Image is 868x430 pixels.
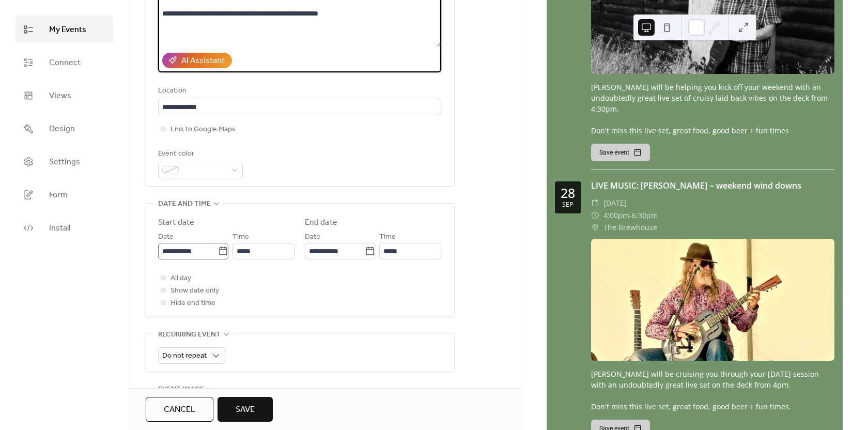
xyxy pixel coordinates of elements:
[171,124,236,136] span: Link to Google Maps
[164,404,195,416] span: Cancel
[49,90,71,102] span: Views
[49,24,86,36] span: My Events
[158,148,241,160] div: Event color
[632,209,658,222] span: 6:30pm
[591,197,599,209] div: ​
[16,16,113,43] a: My Events
[158,329,221,341] span: Recurring event
[158,383,204,396] span: Event image
[49,189,68,202] span: Form
[379,231,396,243] span: Time
[603,221,657,234] span: The Brewhouse
[233,231,249,243] span: Time
[561,187,575,199] div: 28
[158,231,174,243] span: Date
[629,209,632,222] span: -
[218,397,273,422] button: Save
[16,214,113,242] a: Install
[171,297,215,310] span: Hide end time
[162,349,207,363] span: Do not repeat
[591,144,650,161] button: Save event
[603,209,629,222] span: 4:00pm
[49,57,81,69] span: Connect
[305,217,337,229] div: End date
[591,179,834,192] div: LIVE MUSIC: [PERSON_NAME] ~ weekend wind downs
[591,209,599,222] div: ​
[236,404,255,416] span: Save
[16,82,113,110] a: Views
[562,202,574,208] div: Sep
[158,217,194,229] div: Start date
[49,222,70,235] span: Install
[16,181,113,209] a: Form
[591,368,834,412] div: [PERSON_NAME] will be cruising you through your [DATE] session with an undoubtedly great live set...
[158,85,439,97] div: Location
[146,397,213,422] button: Cancel
[49,123,75,135] span: Design
[591,82,834,136] div: [PERSON_NAME] will be helping you kick off your weekend with an undoubtedly great live set of cru...
[305,231,320,243] span: Date
[158,198,211,210] span: Date and time
[16,115,113,143] a: Design
[591,221,599,234] div: ​
[181,55,225,67] div: AI Assistant
[49,156,80,168] span: Settings
[16,49,113,76] a: Connect
[16,148,113,176] a: Settings
[603,197,627,209] span: [DATE]
[162,53,232,68] button: AI Assistant
[171,285,219,297] span: Show date only
[171,272,191,285] span: All day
